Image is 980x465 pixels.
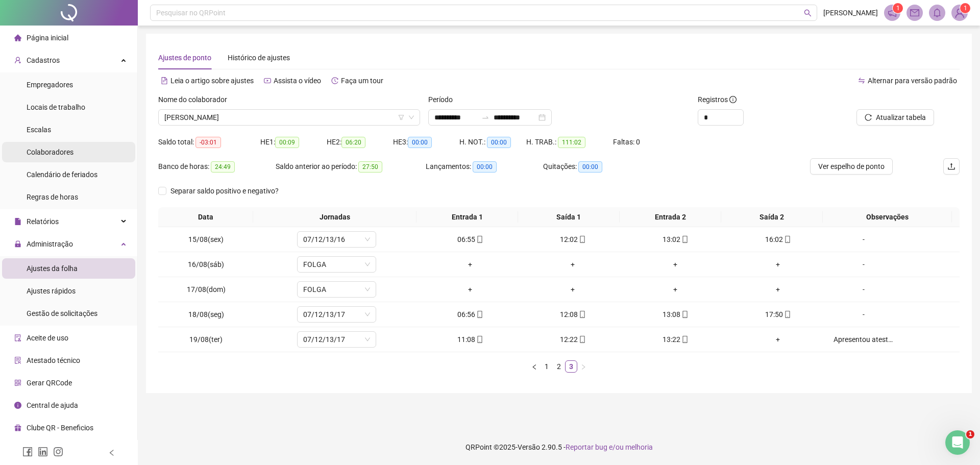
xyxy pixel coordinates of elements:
div: + [628,259,723,270]
li: 2 [553,360,565,373]
div: - [834,284,894,295]
span: Gestão de solicitações [27,309,97,317]
iframe: Intercom live chat [945,430,970,455]
div: HE 3: [393,136,459,148]
span: down [364,261,371,267]
span: Gerar QRCode [27,379,72,387]
span: swap-right [481,113,489,121]
span: info-circle [14,402,21,409]
button: Ver espelho de ponto [810,158,893,175]
div: + [628,284,723,295]
div: 12:02 [526,234,620,245]
div: Apresentou atestado de comparecimento 7:00 ás 10:16 [834,334,894,345]
span: 00:00 [408,137,432,148]
span: swap [858,77,865,84]
span: home [14,34,21,41]
div: HE 1: [260,136,327,148]
span: Escalas [27,126,51,134]
span: mobile [578,236,586,243]
div: 12:08 [526,309,620,320]
span: down [364,236,371,242]
span: mobile [783,311,791,318]
th: Entrada 2 [620,207,721,227]
span: Ajustes da folha [27,264,78,273]
div: Quitações: [543,161,643,173]
span: 1 [896,5,900,12]
span: Ver espelho de ponto [818,161,885,172]
span: 07/12/13/17 [303,332,370,347]
span: left [108,449,115,456]
div: HE 2: [327,136,393,148]
div: - [834,259,894,270]
span: Página inicial [27,34,68,42]
div: 16:02 [731,234,825,245]
span: Alternar para versão padrão [868,77,957,85]
th: Jornadas [253,207,416,227]
span: Locais de trabalho [27,103,85,111]
sup: Atualize o seu contato no menu Meus Dados [960,3,970,13]
span: search [804,9,812,17]
div: H. NOT.: [459,136,526,148]
span: 16/08(sáb) [188,260,224,268]
span: mobile [475,236,483,243]
div: H. TRAB.: [526,136,613,148]
span: Central de ajuda [27,401,78,409]
span: history [331,77,338,84]
span: mail [910,8,919,17]
span: 00:09 [275,137,299,148]
span: Versão [518,443,540,451]
span: Cadastros [27,56,60,64]
span: linkedin [38,447,48,457]
span: 1 [964,5,967,12]
span: 00:00 [473,161,497,173]
span: mobile [475,336,483,343]
span: mobile [680,336,689,343]
span: [PERSON_NAME] [823,7,878,18]
div: Ajustes de ponto [158,52,211,63]
span: FOLGA [303,257,370,272]
button: left [528,360,541,373]
th: Saída 2 [721,207,823,227]
span: Assista o vídeo [274,77,321,85]
span: mobile [783,236,791,243]
span: 15/08(sex) [188,235,224,243]
span: Registros [698,94,737,105]
div: + [731,259,825,270]
span: Observações [827,211,948,223]
footer: QRPoint © 2025 - 2.90.5 - [138,429,980,465]
div: + [423,259,518,270]
span: Empregadores [27,81,73,89]
th: Saída 1 [518,207,620,227]
div: 13:22 [628,334,723,345]
div: Saldo total: [158,136,260,148]
span: FOLGA [303,282,370,297]
a: 3 [566,361,577,372]
div: + [731,334,825,345]
span: Leia o artigo sobre ajustes [170,77,254,85]
span: solution [14,357,21,364]
th: Entrada 1 [416,207,518,227]
span: right [580,364,586,370]
button: Atualizar tabela [856,109,934,126]
span: 111:02 [558,137,585,148]
span: mobile [680,236,689,243]
div: 17:50 [731,309,825,320]
span: down [364,336,371,342]
button: right [577,360,590,373]
span: Regras de horas [27,193,78,201]
span: Faltas: 0 [613,138,640,146]
span: Reportar bug e/ou melhoria [566,443,653,451]
span: 07/12/13/17 [303,307,370,322]
span: lock [14,240,21,248]
span: info-circle [729,96,737,103]
div: Banco de horas: [158,161,276,173]
span: mobile [680,311,689,318]
div: Saldo anterior ao período: [276,161,426,173]
div: 13:08 [628,309,723,320]
span: file-text [161,77,168,84]
span: 00:00 [578,161,602,173]
span: to [481,113,489,121]
span: Atestado técnico [27,356,80,364]
div: Lançamentos: [426,161,543,173]
span: Calendário de feriados [27,170,97,179]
